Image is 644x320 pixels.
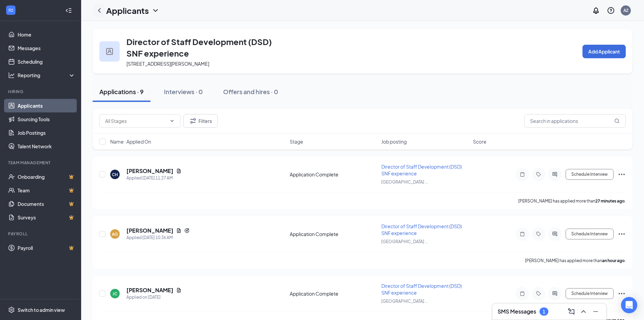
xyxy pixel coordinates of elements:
svg: Note [518,291,526,296]
svg: ChevronDown [169,118,175,124]
p: [PERSON_NAME] has applied more than . [525,258,626,263]
a: DocumentsCrown [18,197,75,211]
svg: Document [176,287,182,293]
svg: Tag [534,291,543,296]
h3: Director of Staff Development (DSD) SNF experience [126,36,287,59]
img: user icon [106,48,113,55]
h5: [PERSON_NAME] [126,286,173,294]
span: [GEOGRAPHIC_DATA] ... [381,299,428,304]
button: Schedule Interview [566,288,614,299]
div: Reporting [18,72,76,79]
span: Job posting [381,138,407,145]
span: [STREET_ADDRESS][PERSON_NAME] [126,61,209,67]
svg: Notifications [592,6,600,15]
b: an hour ago [602,258,625,263]
a: Messages [18,41,75,55]
h5: [PERSON_NAME] [126,227,173,234]
h3: SMS Messages [498,308,536,315]
button: Minimize [590,306,601,317]
svg: Settings [8,306,15,313]
svg: Filter [189,117,197,125]
svg: QuestionInfo [607,6,615,15]
svg: Document [176,228,182,233]
svg: ComposeMessage [567,307,575,316]
button: Schedule Interview [566,229,614,239]
svg: ActiveChat [551,231,559,237]
div: AG [112,231,118,237]
a: PayrollCrown [18,241,75,255]
div: 1 [543,309,545,315]
svg: Document [176,168,182,174]
svg: Tag [534,231,543,237]
div: Application Complete [290,231,377,237]
button: ComposeMessage [566,306,577,317]
svg: Reapply [184,228,190,233]
button: Filter Filters [183,114,218,128]
svg: ChevronLeft [95,6,103,15]
div: Application Complete [290,171,377,178]
b: 27 minutes ago [595,198,625,204]
svg: Minimize [592,307,600,316]
span: Stage [290,138,303,145]
a: Sourcing Tools [18,112,75,126]
svg: WorkstreamLogo [7,7,14,14]
div: Hiring [8,89,74,94]
input: Search in applications [524,114,626,128]
span: [GEOGRAPHIC_DATA] ... [381,239,428,244]
button: Add Applicant [582,45,626,58]
button: Schedule Interview [566,169,614,180]
div: Offers and hires · 0 [223,87,278,96]
a: Scheduling [18,55,75,68]
svg: ChevronDown [151,6,160,15]
svg: Note [518,172,526,177]
svg: Analysis [8,72,15,79]
svg: ActiveChat [551,172,559,177]
button: ChevronUp [578,306,589,317]
h5: [PERSON_NAME] [126,167,173,175]
span: Score [473,138,486,145]
svg: Ellipses [618,170,626,178]
input: All Stages [105,117,167,125]
a: TeamCrown [18,184,75,197]
h1: Applicants [106,5,149,16]
a: Job Postings [18,126,75,140]
p: [PERSON_NAME] has applied more than . [518,198,626,204]
div: Applications · 9 [99,87,144,96]
svg: Ellipses [618,290,626,298]
a: Talent Network [18,140,75,153]
span: [GEOGRAPHIC_DATA] ... [381,179,428,185]
span: Director of Staff Development (DSD) SNF experience [381,223,462,236]
svg: Collapse [65,7,72,14]
svg: ChevronUp [579,307,588,316]
div: AZ [623,7,628,13]
svg: MagnifyingGlass [614,118,620,124]
div: JC [113,291,117,297]
div: Application Complete [290,290,377,297]
svg: ActiveChat [551,291,559,296]
div: Switch to admin view [18,306,65,313]
div: CH [112,172,118,177]
div: Applied on [DATE] [126,294,182,301]
span: Name · Applied On [110,138,151,145]
svg: Note [518,231,526,237]
div: Payroll [8,231,74,237]
a: Home [18,28,75,41]
a: OnboardingCrown [18,170,75,184]
svg: Ellipses [618,230,626,238]
div: Applied [DATE] 10:36 AM [126,234,190,241]
span: Director of Staff Development (DSD) SNF experience [381,283,462,296]
a: SurveysCrown [18,211,75,224]
span: Director of Staff Development (DSD) SNF experience [381,164,462,176]
a: Applicants [18,99,75,112]
div: Applied [DATE] 11:27 AM [126,175,182,182]
div: Open Intercom Messenger [621,297,637,313]
div: Interviews · 0 [164,87,203,96]
svg: Tag [534,172,543,177]
div: Team Management [8,160,74,166]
